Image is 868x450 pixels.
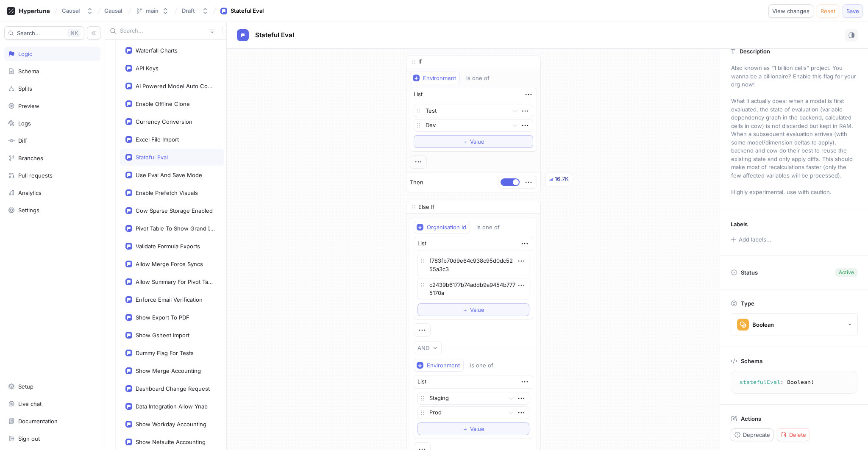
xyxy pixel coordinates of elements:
[466,75,490,82] div: is one of
[18,155,43,161] div: Branches
[839,269,854,276] div: Active
[18,120,31,127] div: Logs
[67,29,81,37] div: K
[739,237,771,242] div: Add labels...
[136,172,202,178] div: Use Eval And Save Mode
[4,26,84,40] button: Search...K
[417,344,429,352] div: AND
[427,224,466,231] div: Organisation Id
[418,58,422,66] p: If
[178,4,212,18] button: Draft
[4,414,100,428] a: Documentation
[473,221,512,233] button: is one of
[18,418,58,425] div: Documentation
[18,383,33,390] div: Setup
[741,415,761,422] p: Actions
[18,68,39,75] div: Schema
[740,48,770,55] p: Description
[414,90,423,99] div: List
[136,189,198,196] div: Enable Prefetch Visuals
[62,7,80,14] div: Causal
[423,75,456,82] div: Environment
[772,8,810,14] span: View changes
[136,350,194,356] div: Dummy Flag For Tests
[417,254,529,276] textarea: f783fb70d9e64c938c95d0dc5255a3c3
[182,7,195,14] div: Draft
[743,432,770,437] span: Deprecate
[741,267,758,278] p: Status
[731,313,858,336] button: Boolean
[136,243,200,250] div: Validate Formula Exports
[136,136,179,143] div: Excel File Import
[18,189,42,196] div: Analytics
[462,307,468,312] span: ＋
[846,8,859,14] span: Save
[821,8,835,14] span: Reset
[470,307,484,312] span: Value
[136,100,190,107] div: Enable Offline Clone
[17,31,40,36] span: Search...
[136,83,215,89] div: AI Powered Model Auto Completion
[120,27,206,35] input: Search...
[136,118,192,125] div: Currency Conversion
[728,234,773,245] button: Add labels...
[466,359,506,372] button: is one of
[417,422,529,435] button: ＋Value
[136,367,201,374] div: Show Merge Accounting
[18,50,32,57] div: Logic
[136,225,215,232] div: Pivot Table To Show Grand [PERSON_NAME]
[843,4,863,18] button: Save
[132,4,172,18] button: main
[555,175,569,183] div: 16.7K
[470,426,484,431] span: Value
[731,428,773,441] button: Deprecate
[417,239,426,248] div: List
[734,375,854,390] textarea: statefulEval: Boolean!
[418,203,434,211] p: Else If
[18,137,27,144] div: Diff
[231,7,264,15] div: Stateful Eval
[414,359,464,372] button: Environment
[727,61,861,199] p: Also known as "1 billion cells" project. You wanna be a billionaire? Enable this flag for your or...
[18,400,42,407] div: Live chat
[18,85,32,92] div: Splits
[136,65,159,72] div: API Keys
[414,221,470,233] button: Organisation Id
[462,139,468,144] span: ＋
[417,378,426,386] div: List
[255,32,294,39] span: Stateful Eval
[136,278,215,285] div: Allow Summary For Pivot Table Groups
[136,403,208,410] div: Data Integration Allow Ynab
[817,4,839,18] button: Reset
[18,103,39,109] div: Preview
[136,332,189,339] div: Show Gsheet Import
[427,362,460,369] div: Environment
[136,47,178,54] div: Waterfall Charts
[741,358,762,364] p: Schema
[777,428,810,441] button: Delete
[136,207,213,214] div: Cow Sparse Storage Enabled
[476,224,500,231] div: is one of
[789,432,806,437] span: Delete
[18,172,53,179] div: Pull requests
[470,362,493,369] div: is one of
[136,439,206,445] div: Show Netsuite Accounting
[410,178,423,187] p: Then
[136,314,189,321] div: Show Export To PDF
[410,72,460,84] button: Environment
[136,296,203,303] div: Enforce Email Verification
[414,135,533,148] button: ＋Value
[18,435,40,442] div: Sign out
[414,342,442,354] button: AND
[731,221,748,228] p: Labels
[136,421,206,428] div: Show Workday Accounting
[768,4,813,18] button: View changes
[136,385,210,392] div: Dashboard Change Request
[462,72,502,84] button: is one of
[58,4,97,18] button: Causal
[417,303,529,316] button: ＋Value
[470,139,484,144] span: Value
[752,321,774,328] div: Boolean
[462,426,468,431] span: ＋
[417,278,529,300] textarea: c2439b6177b74addb9a9454b7775170a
